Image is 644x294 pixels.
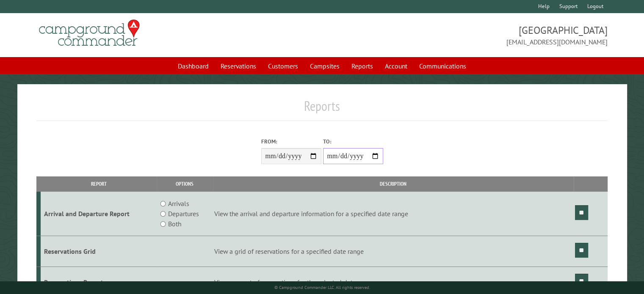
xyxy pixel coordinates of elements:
a: Reports [346,58,378,74]
label: Departures [168,209,199,219]
th: Report [41,176,157,191]
a: Account [380,58,412,74]
td: Arrival and Departure Report [41,192,157,236]
td: View a grid of reservations for a specified date range [213,236,574,267]
a: Campsites [305,58,345,74]
label: Both [168,219,181,229]
label: Arrivals [168,198,189,209]
a: Communications [414,58,471,74]
td: Reservations Grid [41,236,157,267]
a: Dashboard [173,58,214,74]
a: Customers [263,58,303,74]
span: [GEOGRAPHIC_DATA] [EMAIL_ADDRESS][DOMAIN_NAME] [322,23,608,47]
td: View the arrival and departure information for a specified date range [213,192,574,236]
label: From: [261,137,321,146]
label: To: [323,137,383,146]
a: Reservations [216,58,261,74]
img: Campground Commander [36,16,142,49]
th: Description [213,176,574,191]
h1: Reports [36,98,608,121]
small: © Campground Commander LLC. All rights reserved. [274,285,370,290]
th: Options [157,176,213,191]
